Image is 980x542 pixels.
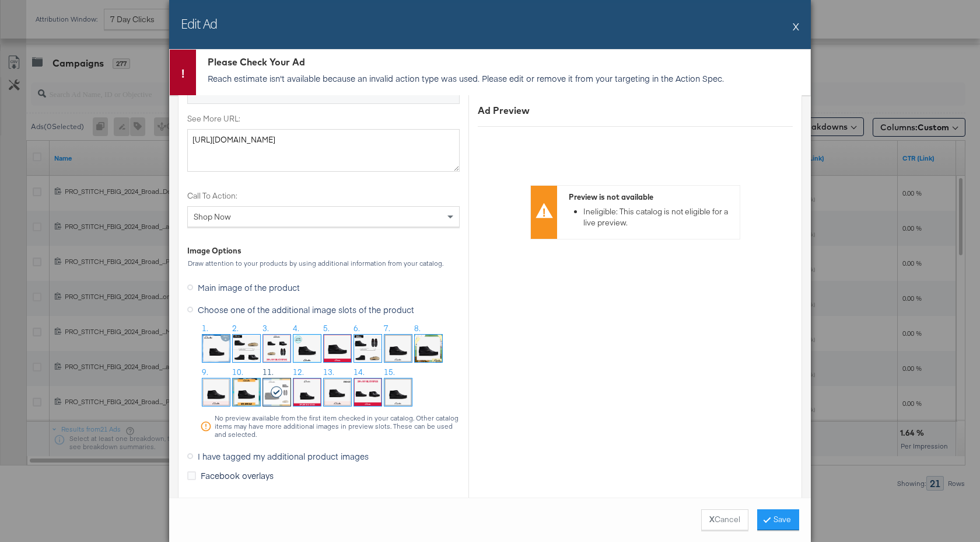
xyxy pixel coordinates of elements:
img: x8mwA70gFKTSGNsHt-OkHw.jpg [415,335,442,362]
img: 2sOg9LtIlgYVYHlxYD1WlQ.jpg [293,335,321,362]
img: TSYob42CflJq8yl4rfjxyA.jpg [384,335,412,362]
button: Save [757,509,799,530]
span: 6. [353,323,360,334]
div: Image Options [187,245,242,256]
span: 3. [262,323,269,334]
span: 12. [293,367,304,378]
h2: Edit Ad [181,15,217,32]
button: XCancel [701,509,748,530]
img: ooQXhp0l9iU_XeFcfEl-Hw.jpg [202,378,230,406]
li: Ineligible: This catalog is not eligible for a live preview. [583,206,734,228]
img: 0eqqhtrBwvgW7jsPj2nEiA.jpg [354,378,381,406]
div: Draw attention to your products by using additional information from your catalog. [187,259,460,267]
textarea: [URL][DOMAIN_NAME] [187,129,460,172]
span: 14. [353,367,365,378]
span: 1. [202,323,208,334]
img: aLjh7FjkfdRIucKkbuADwQ.jpg [354,335,381,362]
img: qHROU5PPAXpFpLK9pftz_Q.jpg [263,335,290,362]
div: Media Options [187,496,460,507]
label: Call To Action: [187,190,460,201]
p: Reach estimate isn't available because an invalid action type was used. Please edit or remove it ... [208,72,804,84]
span: 8. [414,323,421,334]
img: OVplcoYagsJiBH7VJF6-vg.jpg [202,335,230,362]
img: eJibCZz8JumyjN8ClsZQ6g.jpg [233,335,260,362]
label: See More URL: [187,113,460,124]
span: I have tagged my additional product images [198,450,369,462]
span: 9. [202,367,208,378]
div: Ad Preview [478,104,793,117]
span: 2. [232,323,239,334]
img: YCTvu6kap3bHH4TQrwJq7w.jpg [324,378,351,406]
span: 7. [384,323,390,334]
img: TSYob42CflJq8yl4rfjxyA.jpg [384,378,412,406]
strong: X [709,514,715,525]
img: -8ckA_xA7-zyVmIb9Djlzw.jpg [233,378,260,406]
div: Please Check Your Ad [208,55,804,69]
span: 5. [323,323,330,334]
span: Facebook overlays [201,470,274,481]
button: X [793,15,799,38]
span: 10. [232,367,243,378]
span: Shop Now [194,211,231,222]
span: 11. [262,367,274,378]
span: 4. [293,323,299,334]
span: 15. [384,367,395,378]
img: 9UGJWHnX8_-pSAw7r_5Uuw.jpg [324,335,351,362]
span: Choose one of the additional image slots of the product [198,304,414,315]
div: Preview is not available [569,192,734,203]
span: 13. [323,367,334,378]
div: No preview available from the first item checked in your catalog. Other catalog items may have mo... [214,414,460,439]
img: 0vsclB7Irs4DMQXYdSiBuA.jpg [293,378,321,406]
span: Main image of the product [198,282,300,293]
